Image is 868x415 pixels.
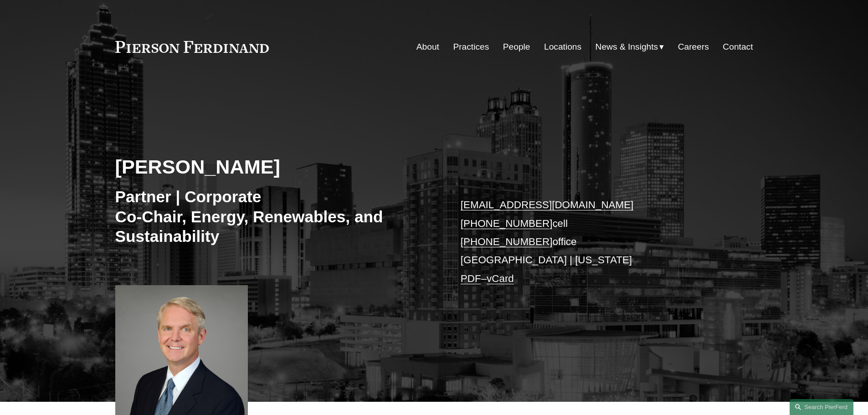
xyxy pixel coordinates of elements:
a: [EMAIL_ADDRESS][DOMAIN_NAME] [461,199,633,210]
a: folder dropdown [596,38,664,56]
h2: [PERSON_NAME] [115,155,434,179]
a: People [503,38,530,56]
a: Careers [678,38,709,56]
a: vCard [487,273,514,284]
a: Practices [453,38,489,56]
a: PDF [461,273,481,284]
p: cell office [GEOGRAPHIC_DATA] | [US_STATE] – [461,196,726,288]
a: Contact [723,38,753,56]
a: About [416,38,439,56]
h3: Partner | Corporate Co-Chair, Energy, Renewables, and Sustainability [115,187,434,246]
a: [PHONE_NUMBER] [461,218,553,229]
span: News & Insights [596,39,658,55]
a: Search this site [790,399,853,415]
a: Locations [544,38,581,56]
a: [PHONE_NUMBER] [461,236,553,247]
